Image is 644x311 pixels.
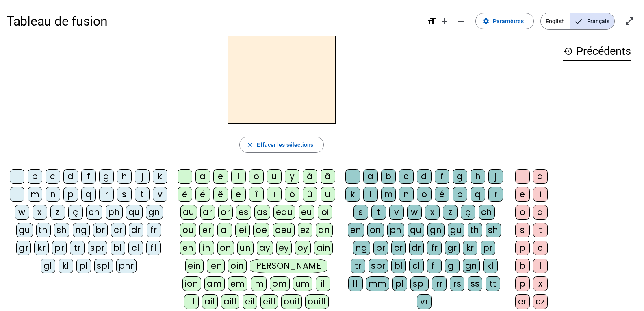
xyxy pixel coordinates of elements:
span: Paramètres [493,16,524,26]
div: o [249,169,264,184]
div: vr [417,294,432,309]
div: ein [185,259,204,273]
button: Paramètres [475,13,534,29]
div: e [213,169,228,184]
div: bl [111,241,125,255]
div: à [303,169,317,184]
div: am [204,276,225,291]
div: h [471,169,485,184]
div: d [533,205,548,220]
div: th [468,223,482,237]
div: kl [483,259,498,273]
div: g [453,169,467,184]
div: o [417,187,432,202]
div: o [515,205,530,220]
div: dr [129,223,143,237]
div: ouil [281,294,302,309]
div: fr [427,241,442,255]
div: oi [318,205,332,220]
div: h [117,169,132,184]
div: tr [351,259,365,273]
div: cl [409,259,424,273]
div: as [254,205,270,220]
div: th [36,223,51,237]
div: p [63,187,78,202]
div: î [249,187,264,202]
mat-icon: format_size [427,16,436,26]
div: ô [285,187,299,202]
div: j [135,169,150,184]
div: x [425,205,440,220]
button: Diminuer la taille de la police [453,13,469,29]
div: f [81,169,96,184]
div: u [267,169,282,184]
div: b [381,169,396,184]
div: pr [52,241,67,255]
div: ou [180,223,196,237]
div: k [345,187,360,202]
div: c [533,241,548,255]
div: tr [70,241,85,255]
h3: Précédents [563,42,631,61]
div: pl [76,259,91,273]
div: z [443,205,458,220]
div: s [515,223,530,237]
div: kr [463,241,477,255]
div: v [389,205,404,220]
div: û [303,187,317,202]
div: kr [34,241,49,255]
div: ch [479,205,495,220]
div: â [321,169,335,184]
div: c [399,169,414,184]
div: n [46,187,60,202]
div: w [407,205,422,220]
div: tt [486,276,500,291]
div: cr [391,241,406,255]
div: gl [445,259,460,273]
div: oin [228,259,247,273]
div: ç [68,205,83,220]
div: p [515,276,530,291]
div: z [50,205,65,220]
div: cl [128,241,143,255]
h1: Tableau de fusion [7,8,420,34]
div: aill [221,294,239,309]
div: fl [146,241,161,255]
div: ill [184,294,199,309]
div: er [515,294,530,309]
div: ü [321,187,335,202]
div: eau [273,205,296,220]
div: p [515,241,530,255]
div: il [316,276,330,291]
div: au [180,205,197,220]
div: è [178,187,192,202]
div: gl [41,259,55,273]
div: a [195,169,210,184]
div: f [435,169,449,184]
div: t [533,223,548,237]
div: gr [16,241,31,255]
div: en [348,223,364,237]
div: cr [111,223,126,237]
div: ay [257,241,273,255]
div: s [117,187,132,202]
div: r [99,187,114,202]
div: mm [366,276,389,291]
div: p [453,187,467,202]
div: é [195,187,210,202]
div: i [533,187,548,202]
div: ouill [305,294,328,309]
div: in [199,241,214,255]
mat-icon: close [246,141,254,148]
div: b [515,259,530,273]
div: or [218,205,233,220]
div: oeu [273,223,295,237]
div: es [236,205,251,220]
div: an [316,223,333,237]
div: qu [408,223,424,237]
div: gn [427,223,445,237]
div: om [270,276,290,291]
mat-icon: history [563,46,573,56]
div: a [363,169,378,184]
span: Français [570,13,614,29]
